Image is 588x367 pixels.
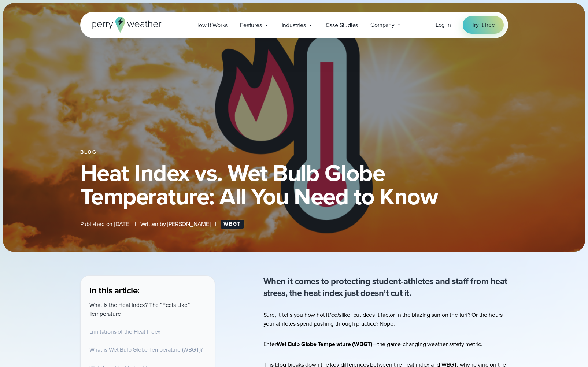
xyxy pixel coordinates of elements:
p: Sure, it tells you how hot it like, but does it factor in the blazing sun on the turf? Or the hou... [263,311,508,328]
span: Case Studies [326,21,358,30]
a: How it Works [189,18,234,33]
a: Log in [436,21,451,29]
p: Enter —the game-changing weather safety metric. [263,340,508,349]
span: Company [370,21,395,29]
div: Blog [80,149,508,155]
span: | [135,220,136,229]
a: Try it free [463,16,504,34]
span: How it Works [195,21,228,30]
span: Features [240,21,262,30]
a: Case Studies [319,18,365,33]
p: When it comes to protecting student-athletes and staff from heat stress, the heat index just does... [263,275,508,299]
em: feels [329,311,341,319]
strong: Wet Bulb Globe Temperature (WBGT) [277,340,373,348]
a: Limitations of the Heat Index [89,327,160,336]
span: Written by [PERSON_NAME] [140,220,211,229]
span: Published on [DATE] [80,220,130,229]
span: | [215,220,216,229]
a: What Is the Heat Index? The “Feels Like” Temperature [89,301,190,318]
span: Log in [436,21,451,29]
h3: In this article: [89,285,206,296]
span: Industries [282,21,306,30]
a: WBGT [221,220,244,229]
a: What is Wet Bulb Globe Temperature (WBGT)? [89,345,203,354]
span: Try it free [471,21,495,29]
h1: Heat Index vs. Wet Bulb Globe Temperature: All You Need to Know [80,161,508,208]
